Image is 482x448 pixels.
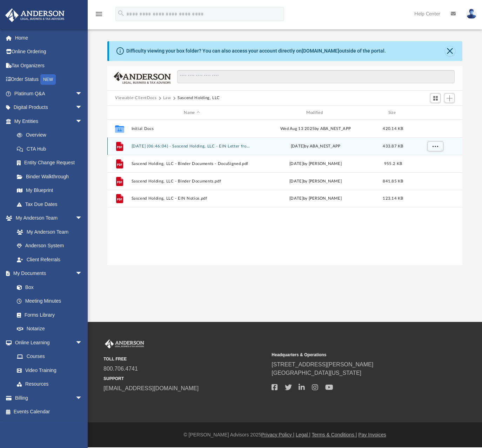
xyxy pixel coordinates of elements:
[103,385,199,391] a: [EMAIL_ADDRESS][DOMAIN_NAME]
[75,336,89,350] span: arrow_drop_down
[132,197,252,201] button: Sascend Holding, LLC - EIN Notice.pdf
[5,87,93,101] a: Platinum Q&Aarrow_drop_down
[103,339,146,349] img: Anderson Advisors Platinum Portal
[255,196,376,202] div: [DATE] by [PERSON_NAME]
[75,101,89,115] span: arrow_drop_down
[5,211,89,225] a: My Anderson Teamarrow_drop_down
[430,93,441,103] button: Switch to Grid View
[5,405,93,419] a: Events Calendar
[10,363,86,377] a: Video Training
[5,101,93,115] a: Digital Productsarrow_drop_down
[103,366,138,372] a: 800.706.4741
[272,352,435,358] small: Headquarters & Operations
[132,144,252,149] button: [DATE] (06:46:04) - Sascend Holding, LLC - EIN Letter from IRS.pdf
[444,93,455,103] button: Add
[132,161,252,166] button: Sascend Holding, LLC - Binder Documents - DocuSigned.pdf
[383,144,403,148] span: 433.87 KB
[255,110,376,116] div: Modified
[255,178,376,185] div: [DATE] by [PERSON_NAME]
[379,110,407,116] div: Size
[95,10,103,18] i: menu
[178,95,220,101] button: Sascend Holding, LLC
[103,356,267,362] small: TOLL FREE
[255,161,376,167] div: [DATE] by [PERSON_NAME]
[5,73,93,87] a: Order StatusNEW
[10,156,93,170] a: Entity Change Request
[5,391,93,405] a: Billingarrow_drop_down
[115,95,156,101] button: Viewable-ClientDocs
[75,391,89,405] span: arrow_drop_down
[312,432,357,437] a: Terms & Conditions |
[410,110,459,116] div: id
[10,308,86,322] a: Forms Library
[75,114,89,129] span: arrow_drop_down
[302,48,339,54] a: [DOMAIN_NAME]
[10,225,86,239] a: My Anderson Team
[383,197,403,201] span: 123.14 KB
[255,143,376,150] div: by ABA_NEST_APP
[5,114,93,128] a: My Entitiesarrow_drop_down
[75,267,89,281] span: arrow_drop_down
[10,294,89,308] a: Meeting Minutes
[5,58,93,73] a: Tax Organizers
[383,179,403,183] span: 841.85 KB
[163,95,171,101] button: Law
[111,110,128,116] div: id
[10,350,89,364] a: Courses
[10,322,89,336] a: Notarize
[10,280,86,294] a: Box
[75,87,89,101] span: arrow_drop_down
[132,179,252,184] button: Sascend Holding, LLC - Binder Documents.pdf
[261,432,295,437] a: Privacy Policy |
[255,126,376,132] div: Wed Aug 13 2025 by ABA_NEST_APP
[5,267,89,281] a: My Documentsarrow_drop_down
[10,253,89,267] a: Client Referrals
[291,144,304,148] span: [DATE]
[10,377,89,391] a: Resources
[177,70,455,83] input: Search files and folders
[5,45,93,59] a: Online Ordering
[117,9,125,17] i: search
[75,211,89,226] span: arrow_drop_down
[296,432,310,437] a: Legal |
[10,128,93,142] a: Overview
[103,375,267,382] small: SUPPORT
[126,47,386,55] div: Difficulty viewing your box folder? You can also access your account directly on outside of the p...
[5,31,93,45] a: Home
[427,141,443,152] button: More options
[10,184,89,198] a: My Blueprint
[384,162,402,166] span: 955.2 KB
[107,120,462,265] div: grid
[88,431,482,439] div: © [PERSON_NAME] Advisors 2025
[358,432,386,437] a: Pay Invoices
[5,336,89,350] a: Online Learningarrow_drop_down
[10,197,93,211] a: Tax Due Dates
[132,126,252,131] button: Initial Docs
[466,9,477,19] img: User Pic
[10,239,89,253] a: Anderson System
[10,170,93,184] a: Binder Walkthrough
[10,142,93,156] a: CTA Hub
[40,74,56,85] div: NEW
[445,46,455,56] button: Close
[131,110,252,116] div: Name
[95,13,103,18] a: menu
[383,127,403,131] span: 420.14 KB
[272,361,373,367] a: [STREET_ADDRESS][PERSON_NAME]
[272,370,361,376] a: [GEOGRAPHIC_DATA][US_STATE]
[3,8,67,22] img: Anderson Advisors Platinum Portal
